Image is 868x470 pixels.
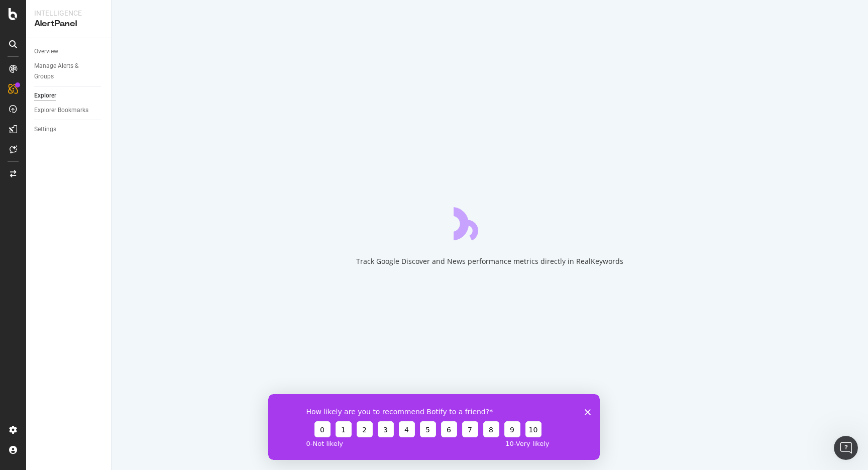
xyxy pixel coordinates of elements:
[34,90,104,101] a: Explorer
[454,204,526,240] div: animation
[34,46,104,57] a: Overview
[34,18,103,30] div: AlertPanel
[34,124,56,135] div: Settings
[34,61,94,82] div: Manage Alerts & Groups
[34,90,56,101] div: Explorer
[356,256,623,266] div: Track Google Discover and News performance metrics directly in RealKeywords
[268,394,600,460] iframe: Survey from Botify
[34,105,104,116] a: Explorer Bookmarks
[34,61,104,82] a: Manage Alerts & Groups
[34,8,103,18] div: Intelligence
[34,124,104,135] a: Settings
[834,436,858,460] iframe: Intercom live chat
[34,46,58,57] div: Overview
[34,105,88,116] div: Explorer Bookmarks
